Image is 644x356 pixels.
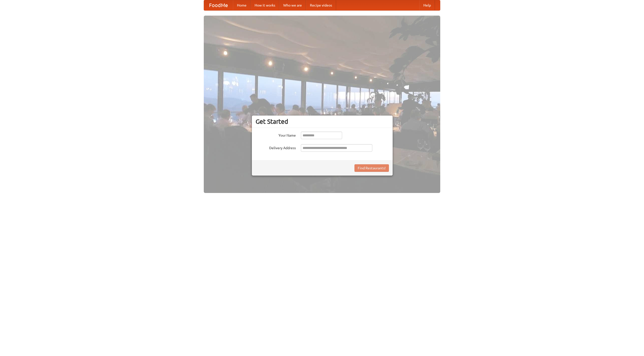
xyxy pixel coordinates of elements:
a: FoodMe [204,0,233,10]
a: How it works [251,0,279,10]
button: Find Restaurants! [354,164,389,172]
a: Recipe videos [306,0,336,10]
a: Who we are [279,0,306,10]
label: Your Name [256,132,296,138]
h3: Get Started [256,118,389,125]
a: Home [233,0,251,10]
a: Help [419,0,435,10]
label: Delivery Address [256,144,296,150]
